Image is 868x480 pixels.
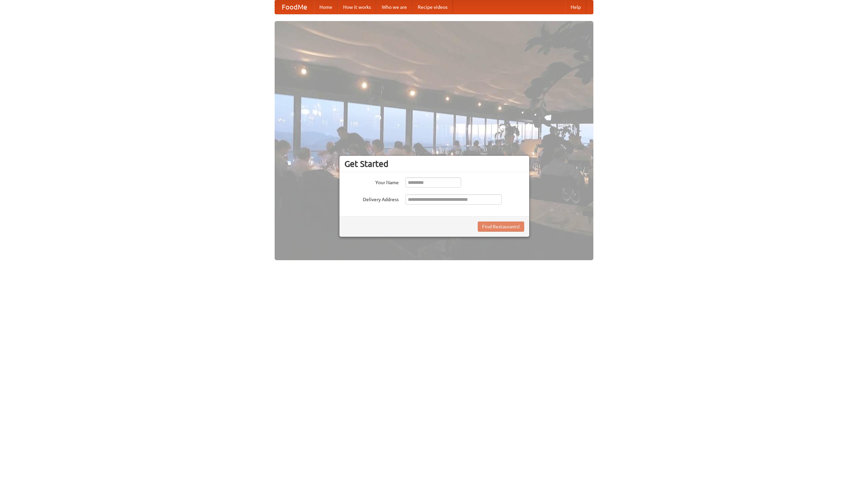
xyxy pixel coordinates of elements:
a: How it works [338,0,376,14]
a: FoodMe [275,0,314,14]
h3: Get Started [344,159,524,169]
button: Find Restaurants! [478,222,524,232]
label: Delivery Address [344,194,399,203]
a: Home [314,0,338,14]
a: Help [565,0,586,14]
a: Who we are [376,0,412,14]
label: Your Name [344,177,399,186]
a: Recipe videos [412,0,453,14]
